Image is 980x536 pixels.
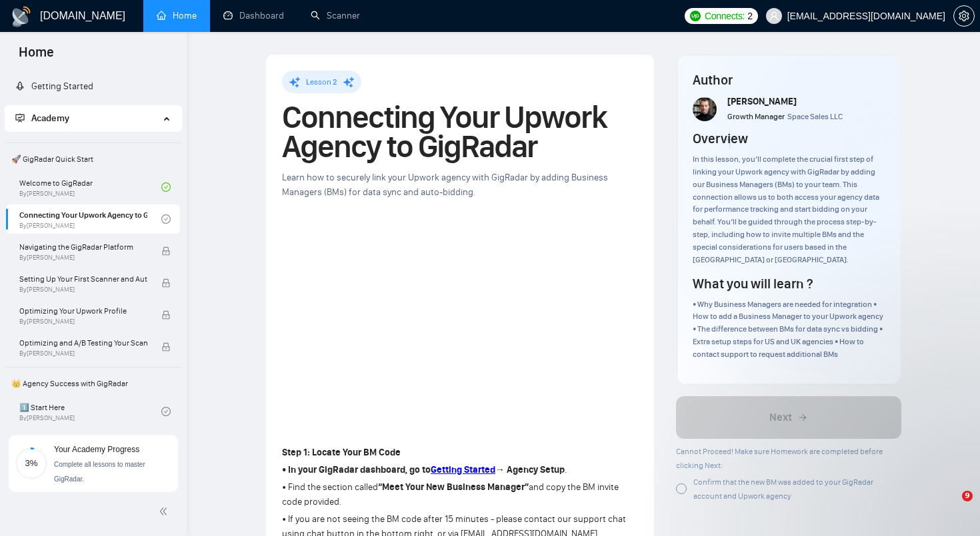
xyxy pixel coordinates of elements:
span: fund-projection-screen [15,113,25,123]
span: lock [161,246,171,256]
img: upwork-logo.png [690,11,701,21]
a: dashboardDashboard [223,10,284,21]
a: rocketGetting Started [15,81,93,92]
span: Confirm that the new BM was added to your GigRadar account and Upwork agency [693,477,873,501]
p: . [282,463,638,477]
span: [PERSON_NAME] [727,96,797,107]
a: setting [953,11,975,21]
strong: Step 1: Locate Your BM Code [282,447,401,458]
span: setting [954,11,974,21]
span: check-circle [161,182,171,192]
button: setting [953,5,975,27]
a: searchScanner [311,10,360,21]
span: Optimizing Your Upwork Profile [19,304,147,318]
span: 9 [962,491,973,501]
span: user [769,11,779,21]
span: By [PERSON_NAME] [19,286,147,294]
span: Navigating the GigRadar Platform [19,240,147,254]
a: Getting Started [431,464,495,475]
span: check-circle [161,214,171,224]
iframe: Intercom live chat [935,491,967,523]
span: Optimizing and A/B Testing Your Scanner for Better Results [19,336,147,350]
span: lock [161,278,171,288]
span: Home [8,43,65,71]
span: Learn how to securely link your Upwork agency with GigRadar by adding Business Managers (BMs) for... [282,172,608,198]
p: • Find the section called and copy the BM invite code provided. [282,480,638,509]
div: In this lesson, you’ll complete the crucial first step of linking your Upwork agency with GigRada... [693,153,885,266]
h1: Connecting Your Upwork Agency to GigRadar [282,103,638,161]
h4: What you will learn ? [693,274,813,293]
a: 1️⃣ Start HereBy[PERSON_NAME] [19,397,161,426]
a: Welcome to GigRadarBy[PERSON_NAME] [19,172,161,202]
h4: Author [693,71,885,89]
span: Your Academy Progress [54,445,139,454]
span: 👑 Agency Success with GigRadar [6,370,180,397]
span: By [PERSON_NAME] [19,254,147,262]
span: Setting Up Your First Scanner and Auto-Bidder [19,272,147,286]
div: • Why Business Managers are needed for integration • How to add a Business Manager to your Upwork... [693,298,885,361]
span: By [PERSON_NAME] [19,350,147,358]
span: double-left [159,505,172,518]
span: Complete all lessons to master GigRadar. [54,461,145,483]
img: logo [11,6,32,27]
span: Cannot Proceed! Make sure Homework are completed before clicking Next: [676,447,883,470]
span: Connects: [705,9,745,23]
span: Academy [31,113,69,124]
a: Connecting Your Upwork Agency to GigRadarBy[PERSON_NAME] [19,204,161,234]
strong: • In your GigRadar dashboard, go to [282,464,431,475]
img: vlad-t.jpg [693,97,717,121]
strong: “Meet Your New Business Manager” [378,481,529,493]
span: Growth Manager [727,112,785,121]
strong: → Agency Setup [495,464,565,475]
span: 🚀 GigRadar Quick Start [6,146,180,172]
a: homeHome [157,10,197,21]
button: Next [676,396,901,439]
span: 3% [15,459,47,467]
span: Lesson 2 [306,77,337,87]
li: Getting Started [5,73,181,100]
span: lock [161,310,171,320]
h4: Overview [693,129,748,148]
span: check-circle [161,407,171,416]
span: By [PERSON_NAME] [19,318,147,326]
span: Academy [15,113,69,124]
span: Space Sales LLC [787,112,843,121]
span: 2 [747,9,753,23]
span: lock [161,342,171,352]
